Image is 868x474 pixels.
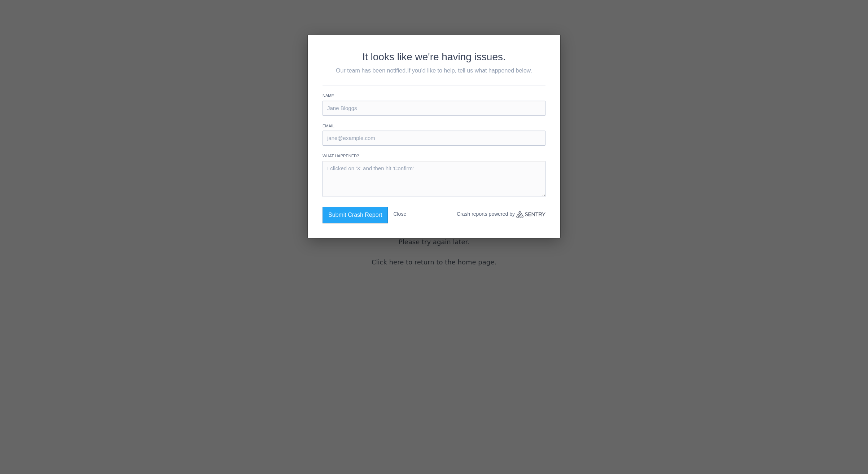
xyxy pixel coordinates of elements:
label: Email [323,123,545,129]
input: jane@example.com [323,131,545,146]
label: Name [323,93,545,99]
label: What happened? [323,153,545,159]
p: Crash reports powered by [457,207,545,221]
button: Close [393,207,406,221]
button: Submit Crash Report [323,207,388,223]
a: Sentry [516,211,545,218]
p: Our team has been notified. [323,66,545,75]
span: If you'd like to help, tell us what happened below. [407,67,532,74]
h2: It looks like we're having issues. [323,49,545,65]
input: Jane Bloggs [323,101,545,116]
